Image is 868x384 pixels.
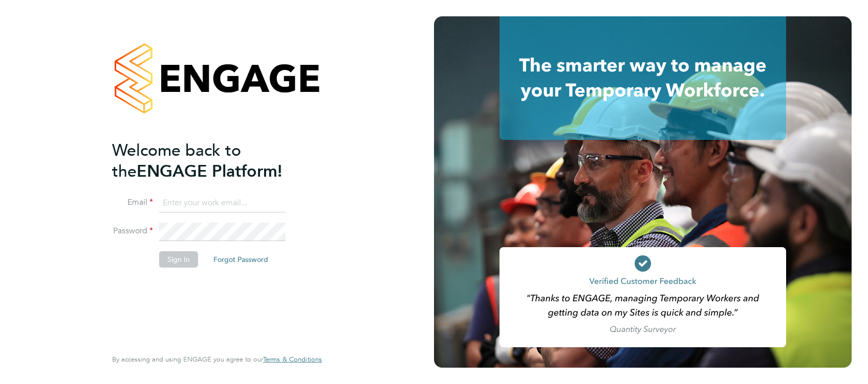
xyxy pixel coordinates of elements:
a: Terms & Conditions [263,355,322,364]
button: Forgot Password [205,251,276,268]
span: Welcome back to the [112,140,241,181]
button: Sign In [159,251,198,268]
h2: ENGAGE Platform! [112,140,312,182]
label: Email [112,197,153,208]
label: Password [112,226,153,236]
span: Terms & Conditions [263,355,322,364]
span: By accessing and using ENGAGE you agree to our [112,355,322,364]
input: Enter your work email... [159,194,286,212]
